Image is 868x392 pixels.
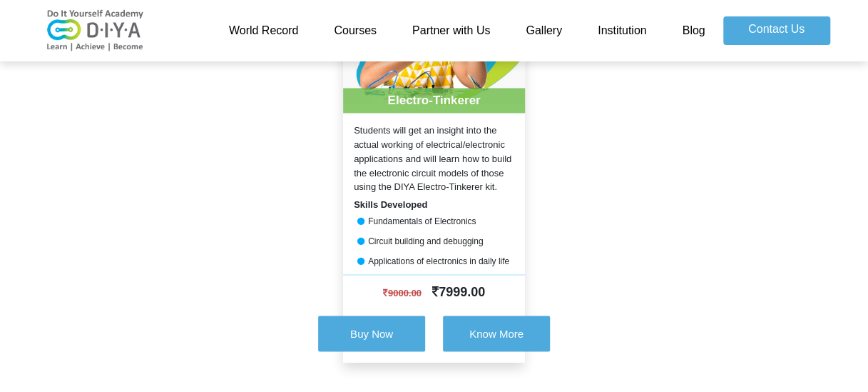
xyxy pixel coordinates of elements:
[343,88,525,114] div: Electro-Tinkerer
[723,16,830,45] a: Contact Us
[580,16,664,45] a: Institution
[343,197,525,211] div: Skills Developed
[343,214,525,227] div: Fundamentals of Electronics
[432,284,485,298] span: 7999.00
[39,9,153,52] img: logo-v2.png
[443,308,550,362] a: Know More
[664,16,723,45] a: Blog
[350,327,393,339] span: Buy Now
[508,16,580,45] a: Gallery
[318,316,425,351] button: Buy Now
[343,234,525,247] div: Circuit building and debugging
[343,254,525,267] div: Applications of electronics in daily life
[394,16,508,45] a: Partner with Us
[383,287,422,298] span: 9000.00
[443,316,550,351] button: Know More
[318,308,443,362] a: Buy Now
[343,124,525,194] div: Students will get an insight into the actual working of electrical/electronic applications and wi...
[316,16,394,45] a: Courses
[469,327,524,339] span: Know More
[211,16,317,45] a: World Record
